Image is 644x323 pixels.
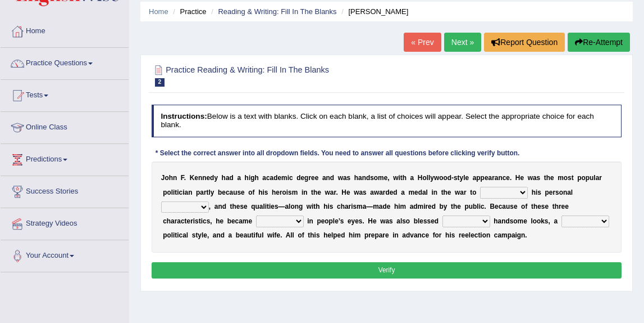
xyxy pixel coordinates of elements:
[269,203,271,210] b: i
[382,203,386,210] b: d
[337,203,341,210] b: c
[423,203,425,210] b: i
[485,174,488,182] b: e
[555,189,559,196] b: s
[440,203,444,210] b: b
[236,203,240,210] b: e
[249,174,250,182] b: i
[152,105,622,137] h4: Below is a text with blanks. Click on each blank, a list of choices will appear. Select the appro...
[387,203,391,210] b: e
[398,174,400,182] b: i
[430,174,434,182] b: y
[218,7,336,16] a: Reading & Writing: Fill In The Blanks
[182,189,184,196] b: i
[425,203,428,210] b: r
[531,203,533,210] b: t
[418,203,424,210] b: m
[311,174,315,182] b: e
[210,174,214,182] b: d
[457,203,461,210] b: e
[226,189,230,196] b: c
[561,203,565,210] b: e
[447,189,451,196] b: e
[378,174,384,182] b: m
[441,189,444,196] b: t
[550,174,554,182] b: e
[521,203,525,210] b: o
[544,174,546,182] b: t
[299,203,303,210] b: g
[222,174,226,182] b: h
[152,63,443,87] h2: Practice Reading & Writing: Fill In The Blanks
[383,189,386,196] b: r
[568,174,572,182] b: s
[549,189,553,196] b: e
[262,174,266,182] b: a
[374,174,378,182] b: o
[408,189,414,196] b: m
[237,189,241,196] b: s
[404,33,441,52] a: « Prev
[171,189,173,196] b: l
[326,174,330,182] b: n
[571,189,573,196] b: l
[262,189,264,196] b: i
[161,112,207,120] b: Instructions:
[1,240,129,268] a: Your Account
[302,189,303,196] b: i
[370,189,374,196] b: a
[469,203,473,210] b: u
[537,174,541,182] b: s
[315,174,319,182] b: e
[433,189,437,196] b: n
[170,6,206,17] li: Practice
[533,203,537,210] b: h
[339,6,408,17] li: [PERSON_NAME]
[272,189,276,196] b: h
[427,174,428,182] b: l
[250,174,254,182] b: g
[230,203,232,210] b: t
[541,203,545,210] b: s
[155,78,165,87] span: 2
[325,189,330,196] b: w
[546,174,550,182] b: h
[358,174,362,182] b: a
[311,189,313,196] b: t
[577,174,581,182] b: p
[313,203,316,210] b: t
[202,174,206,182] b: n
[214,174,218,182] b: y
[1,16,129,44] a: Home
[264,189,268,196] b: s
[163,189,167,196] b: p
[196,189,200,196] b: p
[233,189,237,196] b: u
[363,189,367,196] b: s
[173,174,177,182] b: n
[307,203,312,210] b: w
[330,189,334,196] b: a
[443,174,447,182] b: o
[564,174,568,182] b: o
[357,203,363,210] b: m
[292,189,298,196] b: m
[222,189,226,196] b: e
[370,174,374,182] b: s
[209,189,211,196] b: l
[209,203,211,210] b: ,
[237,174,241,182] b: a
[428,174,430,182] b: l
[347,174,351,182] b: s
[1,176,129,204] a: Success Stories
[290,203,294,210] b: o
[276,189,280,196] b: e
[317,189,321,196] b: e
[536,189,537,196] b: i
[460,174,464,182] b: y
[1,80,129,108] a: Tests
[495,174,499,182] b: a
[204,189,207,196] b: r
[303,189,307,196] b: n
[379,203,383,210] b: a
